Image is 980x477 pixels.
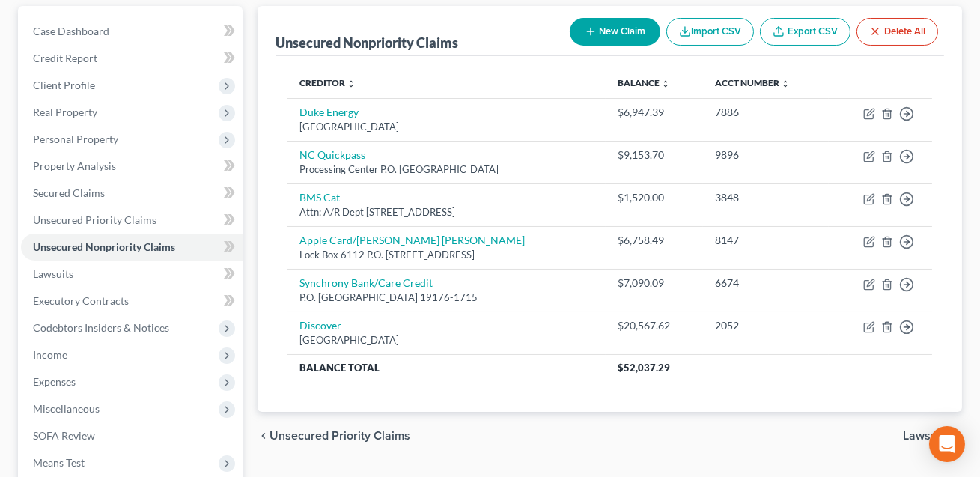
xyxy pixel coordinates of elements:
div: Attn: A/R Dept [STREET_ADDRESS] [299,205,594,219]
div: 7886 [715,105,817,120]
div: [GEOGRAPHIC_DATA] [299,333,594,347]
span: Miscellaneous [33,402,100,415]
a: Export CSV [760,18,850,46]
div: 8147 [715,233,817,248]
span: Unsecured Priority Claims [33,213,156,226]
div: 6674 [715,276,817,291]
span: Lawsuits [33,267,73,280]
button: Delete All [856,18,938,46]
div: 3848 [715,190,817,205]
a: Apple Card/[PERSON_NAME] [PERSON_NAME] [299,234,525,246]
a: Unsecured Priority Claims [21,207,243,234]
a: Synchrony Bank/Care Credit [299,276,433,289]
div: Unsecured Nonpriority Claims [276,34,458,52]
div: Processing Center P.O. [GEOGRAPHIC_DATA] [299,162,594,177]
a: Acct Number unfold_more [715,77,790,88]
i: unfold_more [781,79,790,88]
span: Codebtors Insiders & Notices [33,321,169,334]
span: Income [33,348,67,361]
span: Property Analysis [33,159,116,172]
button: New Claim [570,18,660,46]
span: Secured Claims [33,186,105,199]
div: $20,567.62 [618,318,691,333]
span: Executory Contracts [33,294,129,307]
span: Lawsuits [903,430,950,442]
a: Case Dashboard [21,18,243,45]
a: NC Quickpass [299,148,365,161]
div: 2052 [715,318,817,333]
button: Lawsuits chevron_right [903,430,962,442]
div: $9,153.70 [618,148,691,162]
span: Credit Report [33,52,97,64]
a: BMS Cat [299,191,340,204]
a: Duke Energy [299,106,359,118]
a: Lawsuits [21,261,243,288]
div: $1,520.00 [618,190,691,205]
div: 9896 [715,148,817,162]
div: $6,947.39 [618,105,691,120]
span: Unsecured Priority Claims [270,430,410,442]
th: Balance Total [287,354,606,381]
button: Import CSV [666,18,754,46]
i: unfold_more [661,79,670,88]
a: Balance unfold_more [618,77,670,88]
div: $7,090.09 [618,276,691,291]
a: SOFA Review [21,422,243,449]
a: Secured Claims [21,180,243,207]
span: Client Profile [33,79,95,91]
span: SOFA Review [33,429,95,442]
a: Unsecured Nonpriority Claims [21,234,243,261]
span: Real Property [33,106,97,118]
span: Means Test [33,456,85,469]
a: Credit Report [21,45,243,72]
span: Expenses [33,375,76,388]
i: chevron_left [258,430,270,442]
a: Property Analysis [21,153,243,180]
a: Discover [299,319,341,332]
div: Open Intercom Messenger [929,426,965,462]
div: P.O. [GEOGRAPHIC_DATA] 19176-1715 [299,291,594,305]
i: unfold_more [347,79,356,88]
a: Executory Contracts [21,288,243,315]
div: $6,758.49 [618,233,691,248]
span: Case Dashboard [33,25,109,37]
span: Personal Property [33,133,118,145]
div: Lock Box 6112 P.O. [STREET_ADDRESS] [299,248,594,262]
a: Creditor unfold_more [299,77,356,88]
div: [GEOGRAPHIC_DATA] [299,120,594,134]
button: chevron_left Unsecured Priority Claims [258,430,410,442]
span: $52,037.29 [618,362,670,374]
span: Unsecured Nonpriority Claims [33,240,175,253]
